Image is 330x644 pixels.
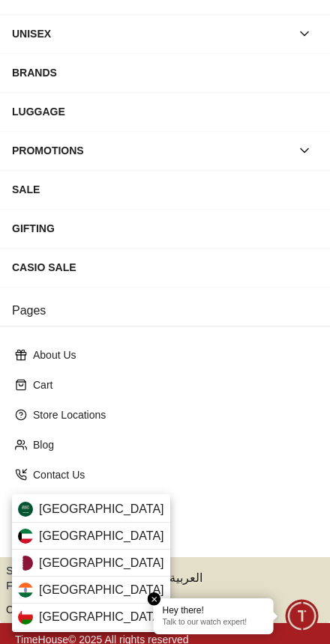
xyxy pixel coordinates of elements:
[18,529,33,544] img: Kuwait
[148,592,161,606] em: Close tooltip
[18,556,33,571] img: Qatar
[163,618,265,628] p: Talk to our watch expert!
[18,610,33,625] img: Oman
[39,554,164,572] span: [GEOGRAPHIC_DATA]
[39,608,164,626] span: [GEOGRAPHIC_DATA]
[18,502,33,517] img: Saudi Arabia
[39,527,164,545] span: [GEOGRAPHIC_DATA]
[39,581,164,599] span: [GEOGRAPHIC_DATA]
[286,600,319,633] div: Chat Widget
[39,500,164,518] span: [GEOGRAPHIC_DATA]
[18,583,33,598] img: India
[163,604,265,616] div: Hey there!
